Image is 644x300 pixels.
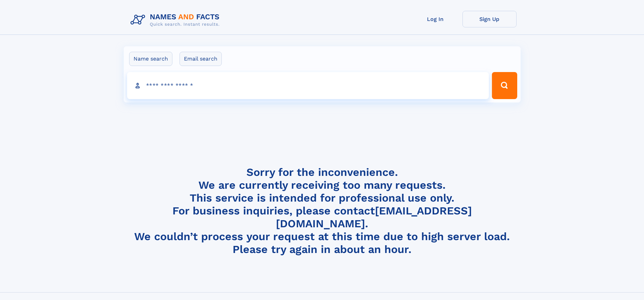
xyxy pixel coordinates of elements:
[462,11,517,27] a: Sign Up
[128,166,517,256] h4: Sorry for the inconvenience. We are currently receiving too many requests. This service is intend...
[128,11,225,29] img: Logo Names and Facts
[276,204,472,230] a: [EMAIL_ADDRESS][DOMAIN_NAME]
[492,72,517,99] button: Search Button
[180,52,222,66] label: Email search
[408,11,462,27] a: Log In
[127,72,489,99] input: search input
[129,52,172,66] label: Name search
